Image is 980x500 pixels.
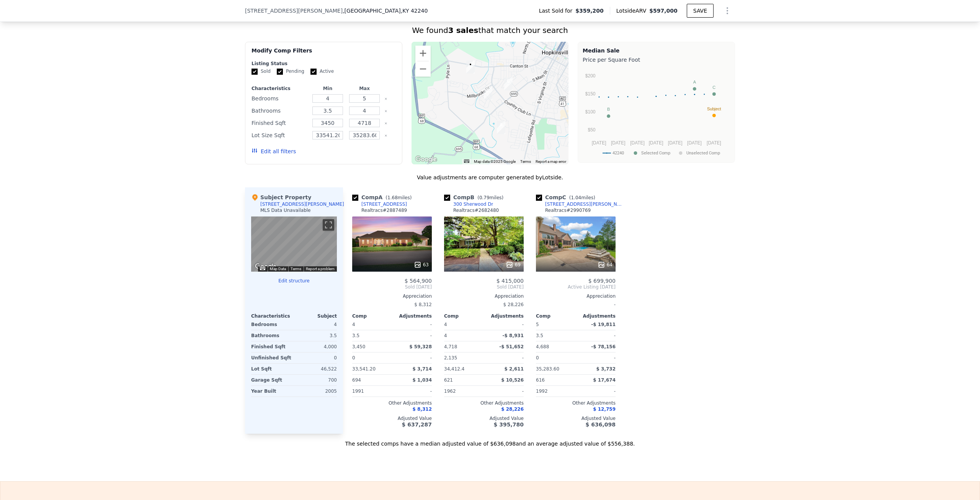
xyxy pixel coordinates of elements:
text: C [712,85,715,90]
text: $150 [585,91,596,97]
div: - [394,352,432,363]
text: $50 [588,127,595,133]
text: [DATE] [687,140,702,146]
div: Comp [352,313,392,319]
span: -$ 78,156 [591,344,616,349]
div: Value adjustments are computer generated by Lotside . [245,174,735,181]
span: $ 2,611 [505,366,524,372]
div: Map [251,216,337,272]
button: Toggle fullscreen view [323,219,334,231]
span: Sold [DATE] [444,284,524,290]
button: Map Data [270,266,286,272]
span: $ 1,034 [413,377,432,383]
div: 4 [296,319,337,330]
div: 300 Sherwood Dr [484,87,492,100]
a: Terms (opens in new tab) [291,267,301,271]
text: [DATE] [649,140,663,146]
span: $ 564,900 [405,278,432,284]
div: Bathrooms [251,330,292,341]
a: Terms (opens in new tab) [520,159,531,164]
div: 0 [296,352,337,363]
div: - [536,299,616,310]
div: Comp [444,313,484,319]
button: Zoom in [415,46,431,61]
span: 621 [444,377,453,383]
label: Pending [277,68,304,75]
text: A [693,80,696,84]
div: Comp C [536,193,598,201]
text: [DATE] [707,140,721,146]
button: SAVE [687,4,714,18]
div: 3.5 [536,330,574,341]
img: Google [413,154,439,164]
span: $ 3,714 [413,366,432,372]
div: Bedrooms [251,319,292,330]
span: , KY 42240 [401,8,428,14]
label: Active [310,68,334,75]
text: [DATE] [668,140,683,146]
div: 1992 [536,386,574,397]
span: ( miles) [566,195,598,200]
div: Street View [251,216,337,272]
span: 1.04 [571,195,581,200]
span: $ 415,000 [497,278,524,284]
div: 137 Martin Ct [466,61,475,74]
button: Clear [384,122,387,125]
button: Keyboard shortcuts [260,267,265,270]
span: $ 17,674 [593,377,616,383]
span: Lotside ARV [616,7,649,15]
span: $359,200 [575,7,604,15]
div: 17 Harton Pl [504,77,513,90]
div: 2005 [296,386,337,397]
a: [STREET_ADDRESS][PERSON_NAME] [536,201,625,207]
text: Unselected Comp [686,151,720,156]
span: 1.68 [387,195,398,200]
div: - [577,330,616,341]
div: Listing Status [252,61,396,67]
span: Map data ©2025 Google [474,159,516,164]
div: Median Sale [583,47,730,54]
span: $ 10,526 [501,377,524,383]
div: Year Built [251,386,292,397]
span: $ 636,098 [586,421,616,428]
a: [STREET_ADDRESS] [352,201,407,207]
div: - [394,330,432,341]
span: $ 12,759 [593,407,616,412]
div: 63 [414,261,429,269]
div: Subject Property [251,193,311,201]
div: Adjustments [484,313,524,319]
button: Clear [384,110,387,113]
div: Characteristics [252,85,308,92]
div: - [394,386,432,397]
div: 4 [444,330,482,341]
span: 0 [352,355,355,361]
div: 506 Sheffield Rd [497,121,505,134]
text: $100 [585,109,596,115]
span: $ 637,287 [402,421,432,428]
div: Appreciation [352,293,432,299]
span: $ 28,226 [503,302,524,307]
button: Zoom out [415,61,431,77]
button: Edit structure [251,278,337,284]
text: $200 [585,73,596,79]
span: $ 395,780 [494,421,524,428]
div: Realtracs # 2682480 [453,207,499,213]
div: Characteristics [251,313,294,319]
div: Adjusted Value [536,415,616,421]
span: ( miles) [474,195,506,200]
span: [STREET_ADDRESS][PERSON_NAME] [245,7,343,15]
text: Selected Comp [641,151,670,156]
span: Last Sold for [539,7,576,15]
span: $ 699,900 [588,278,616,284]
div: Comp [536,313,576,319]
span: $ 59,328 [409,344,432,349]
div: Finished Sqft [252,118,308,128]
div: Comp B [444,193,506,201]
span: $ 8,312 [414,302,432,307]
div: - [577,386,616,397]
div: 1962 [444,386,482,397]
svg: A chart. [583,65,730,161]
div: 69 [506,261,521,269]
span: 4 [444,322,447,327]
span: 4 [352,322,355,327]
